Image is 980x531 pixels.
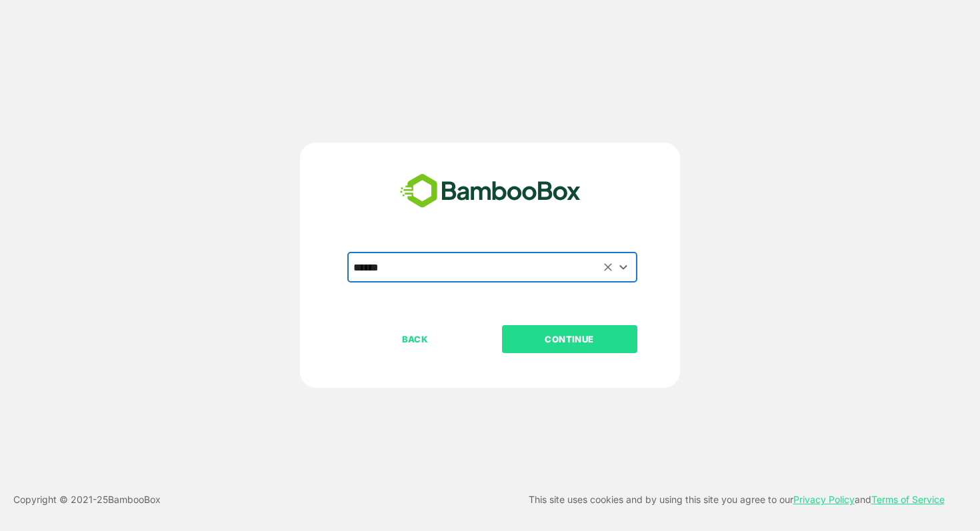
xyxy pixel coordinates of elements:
button: Clear [601,259,616,274]
p: Copyright © 2021- 25 BambooBox [13,492,161,508]
button: BACK [347,325,483,353]
a: Terms of Service [871,494,945,505]
button: CONTINUE [502,325,637,353]
p: BACK [349,332,482,346]
p: This site uses cookies and by using this site you agree to our and [529,492,945,508]
p: CONTINUE [503,332,636,346]
button: Open [615,258,633,276]
img: bamboobox [393,169,588,213]
a: Privacy Policy [793,494,855,505]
